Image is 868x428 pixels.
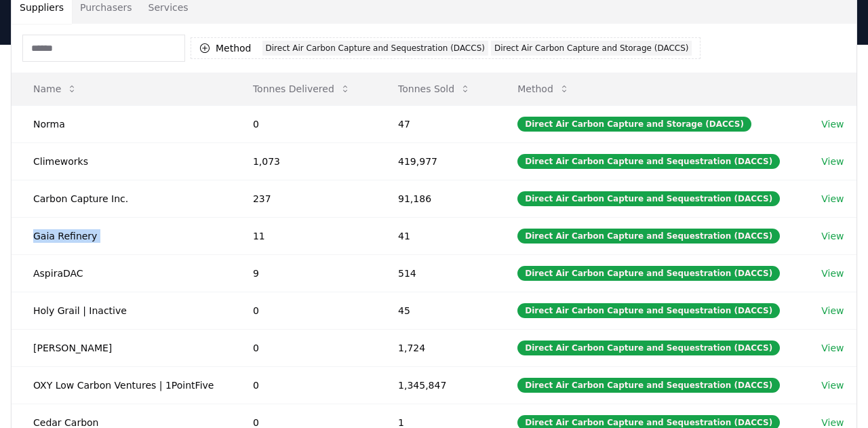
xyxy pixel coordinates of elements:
[376,366,496,404] td: 1,345,847
[12,180,231,217] td: Carbon Capture Inc.
[517,229,780,244] div: Direct Air Carbon Capture and Sequestration (DACCS)
[821,304,844,317] a: View
[191,37,701,59] button: MethodDirect Air Carbon Capture and Sequestration (DACCS)Direct Air Carbon Capture and Storage (D...
[231,105,376,142] td: 0
[821,341,844,355] a: View
[12,329,231,366] td: [PERSON_NAME]
[12,105,231,142] td: Norma
[12,142,231,180] td: Climeworks
[231,254,376,292] td: 9
[376,142,496,180] td: 419,977
[376,329,496,366] td: 1,724
[376,217,496,254] td: 41
[517,191,780,206] div: Direct Air Carbon Capture and Sequestration (DACCS)
[12,254,231,292] td: AspiraDAC
[387,75,481,102] button: Tonnes Sold
[821,267,844,280] a: View
[376,292,496,329] td: 45
[231,292,376,329] td: 0
[22,75,88,102] button: Name
[231,180,376,217] td: 237
[821,192,844,206] a: View
[517,117,751,132] div: Direct Air Carbon Capture and Storage (DACCS)
[376,180,496,217] td: 91,186
[517,378,780,393] div: Direct Air Carbon Capture and Sequestration (DACCS)
[12,217,231,254] td: Gaia Refinery
[12,366,231,404] td: OXY Low Carbon Ventures | 1PointFive
[12,292,231,329] td: Holy Grail | Inactive
[231,329,376,366] td: 0
[231,366,376,404] td: 0
[491,41,692,56] div: Direct Air Carbon Capture and Storage (DACCS)
[376,254,496,292] td: 514
[821,378,844,392] a: View
[231,142,376,180] td: 1,073
[821,155,844,168] a: View
[262,41,488,56] div: Direct Air Carbon Capture and Sequestration (DACCS)
[517,303,780,318] div: Direct Air Carbon Capture and Sequestration (DACCS)
[517,266,780,281] div: Direct Air Carbon Capture and Sequestration (DACCS)
[821,229,844,243] a: View
[507,75,580,102] button: Method
[376,105,496,142] td: 47
[231,217,376,254] td: 11
[821,117,844,131] a: View
[517,154,780,169] div: Direct Air Carbon Capture and Sequestration (DACCS)
[242,75,361,102] button: Tonnes Delivered
[517,341,780,355] div: Direct Air Carbon Capture and Sequestration (DACCS)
